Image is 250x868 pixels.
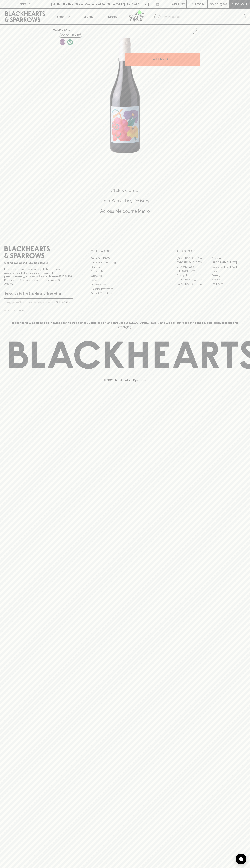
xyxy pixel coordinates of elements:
[177,249,246,253] p: OUR STORES
[67,39,73,45] img: Vegan
[125,53,200,66] button: ADD TO CART
[177,273,211,278] a: Fitzroy North
[211,265,246,269] a: [GEOGRAPHIC_DATA]
[91,282,159,287] a: Privacy Policy
[91,261,159,265] a: Business & Bulk Gifting
[4,291,73,296] p: Subscribe to The Blackhearts Newsletter
[211,278,246,282] a: Prahran
[91,287,159,291] a: Shipping Information
[188,26,198,35] button: Add to wishlist
[82,14,93,19] p: Tastings
[91,291,159,295] a: Terms & Conditions
[4,308,73,312] p: We will never spam you
[64,28,72,31] a: SHOP
[4,173,246,233] div: Call to action block
[177,269,211,273] a: [PERSON_NAME]
[163,14,243,20] input: Try "Pinot noir"
[4,268,73,285] p: It is against the law to sell or supply alcohol to, or to obtain alcohol on behalf of a person un...
[153,57,172,61] p: ADD TO CART
[39,275,72,278] strong: Liquor License #32064953
[4,261,73,265] p: Sibling owned and run since [DATE]
[239,857,243,861] img: bubble-icon
[50,37,200,154] img: 39066.png
[4,198,246,204] h5: Uber Same-Day Delivery
[177,256,211,260] a: [GEOGRAPHIC_DATA]
[4,188,246,193] h5: Click & Collect
[60,39,65,45] img: Lo-Fi
[211,282,246,286] a: Thornbury
[7,300,55,305] input: e.g. jane@blackheartsandsparrows.com.au
[75,9,100,24] a: Tastings
[211,269,246,273] a: Fitzroy
[177,265,211,269] a: Brunswick West
[50,9,75,24] button: Shop
[91,278,159,282] a: FAQ's
[210,2,218,6] p: $0.00
[231,2,247,6] p: Checkout
[91,256,159,260] a: Bottle Drop FAQ's
[100,9,125,24] a: Stores
[91,249,159,253] p: OTHER AREAS
[211,273,246,278] a: Geelong
[66,38,74,46] a: Made without the use of any animal products.
[59,33,82,38] button: Add to wishlist
[91,265,159,269] a: Careers
[211,260,246,265] a: [GEOGRAPHIC_DATA]
[177,260,211,265] a: [GEOGRAPHIC_DATA]
[195,2,204,6] p: Login
[55,299,73,306] button: SUBSCRIBE
[177,278,211,282] a: [GEOGRAPHIC_DATA]
[19,2,31,6] p: FIND US
[59,38,66,46] a: Some may call it natural, others minimum intervention, either way, it’s hands off & maybe even a ...
[56,300,71,305] p: SUBSCRIBE
[4,208,246,214] h5: Across Melbourne Metro
[56,14,64,19] p: Shop
[177,282,211,286] a: [GEOGRAPHIC_DATA]
[108,14,117,19] p: Stores
[91,269,159,274] a: Contact Us
[211,256,246,260] a: Braddon
[91,274,159,278] a: Gift Cards
[7,321,243,329] p: Blackhearts & Sparrows acknowledges the traditional Custodians of land throughout [GEOGRAPHIC_DAT...
[53,28,61,31] a: HOME
[224,3,226,5] p: 0
[172,2,185,6] p: Wishlist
